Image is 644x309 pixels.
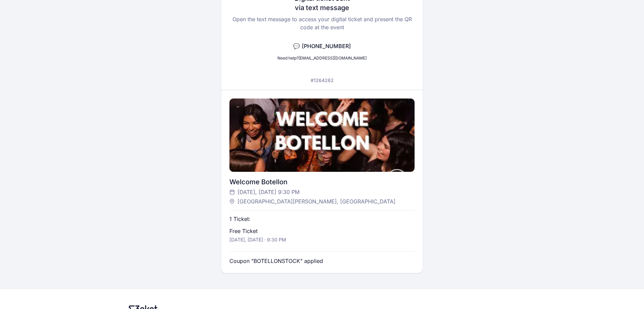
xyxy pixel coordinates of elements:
[302,43,351,49] span: [PHONE_NUMBER]
[299,55,367,61] a: [EMAIL_ADDRESS][DOMAIN_NAME]
[237,188,300,196] span: [DATE], [DATE] 9:30 PM
[229,257,323,265] p: Coupon "BOTELLONSTOCK" applied
[277,55,299,61] span: Need help?
[229,177,414,187] div: Welcome Botellon
[293,43,300,49] span: 💬
[295,3,349,12] h3: via text message
[311,77,334,84] p: #1264262
[229,215,251,223] p: 1 Ticket:
[229,227,258,235] p: Free Ticket
[237,197,395,205] span: [GEOGRAPHIC_DATA][PERSON_NAME], [GEOGRAPHIC_DATA]
[229,15,414,31] p: Open the text message to access your digital ticket and present the QR code at the event
[229,236,286,243] p: [DATE], [DATE] · 9:30 PM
